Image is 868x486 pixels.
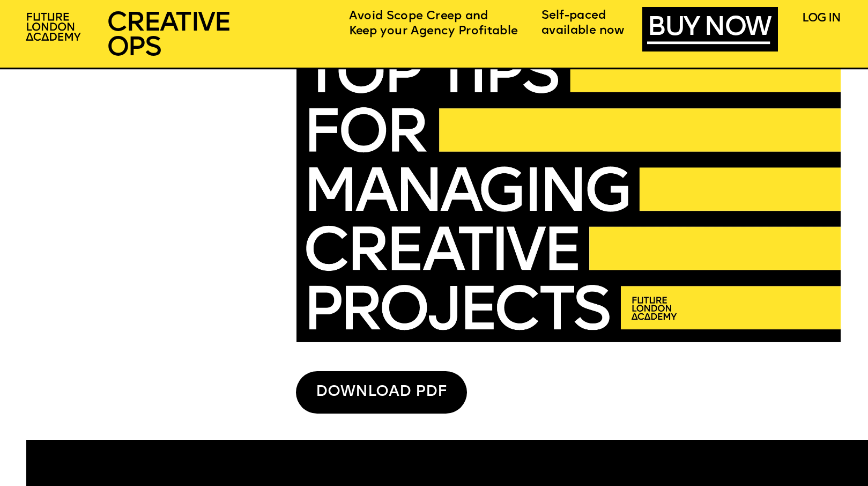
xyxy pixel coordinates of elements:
[541,25,625,36] span: available now
[349,11,488,23] span: Avoid Scope Creep and
[647,14,770,44] a: BUY NOW
[349,26,518,38] span: Keep your Agency Profitable
[802,13,840,24] a: LOG IN
[21,8,88,47] img: upload-2f72e7a8-3806-41e8-b55b-d754ac055a4a.png
[107,10,230,62] span: CREATIVE OPS
[296,36,841,342] img: upload-441b0cdc-a814-4903-b39a-2e353f390de8.jpg
[541,10,606,21] span: Self-paced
